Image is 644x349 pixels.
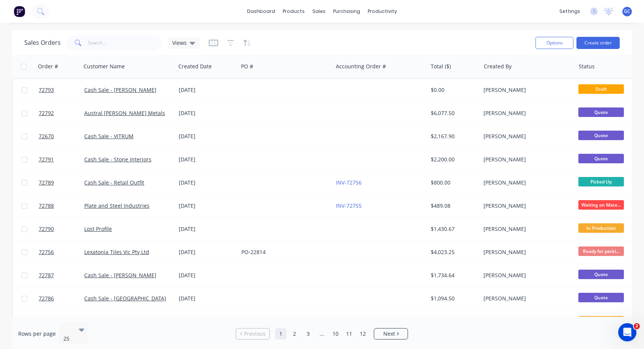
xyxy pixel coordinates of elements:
[431,202,475,210] div: $489.08
[179,295,235,302] div: [DATE]
[39,125,84,148] a: 72670
[431,156,475,163] div: $2,200.00
[431,272,475,279] div: $1,734.64
[39,194,84,217] a: 72788
[233,328,411,340] ul: Pagination
[483,272,568,279] div: [PERSON_NAME]
[39,86,54,94] span: 72793
[431,179,475,186] div: $800.00
[84,225,112,232] a: Lost Profile
[431,63,451,70] div: Total ($)
[336,63,386,70] div: Accounting Order #
[83,63,125,70] div: Customer Name
[39,171,84,194] a: 72789
[279,6,309,17] div: products
[84,248,149,256] a: Lexatonia Tiles Vic Pty Ltd
[39,264,84,287] a: 72787
[39,156,54,163] span: 72791
[275,328,287,340] a: Page 1 is your current page
[243,6,279,17] a: dashboard
[179,133,235,140] div: [DATE]
[484,63,512,70] div: Created By
[431,86,475,94] div: $0.00
[178,63,212,70] div: Created Date
[357,328,368,340] a: Page 12
[39,148,84,171] a: 72791
[483,86,568,94] div: [PERSON_NAME]
[88,35,162,51] input: Search...
[431,225,475,233] div: $1,430.67
[39,310,84,333] a: 72785
[39,202,54,210] span: 72788
[84,179,144,186] a: Cash Sale - Retail Outfit
[179,179,235,186] div: [DATE]
[624,8,630,15] span: GC
[38,63,58,70] div: Order #
[39,248,54,256] span: 72756
[578,131,624,140] span: Quote
[483,133,568,140] div: [PERSON_NAME]
[578,200,624,210] span: Waiting on Mate...
[483,156,568,163] div: [PERSON_NAME]
[431,109,475,117] div: $6,077.50
[578,246,624,256] span: Ready for packi...
[578,316,624,325] span: In Production
[241,63,253,70] div: PO #
[63,335,72,343] div: 25
[84,156,151,163] a: Cash Sale - Stone Interiors
[39,272,54,279] span: 72787
[179,156,235,163] div: [DATE]
[236,330,269,338] a: Previous page
[289,328,300,340] a: Page 2
[39,133,54,140] span: 72670
[330,328,341,340] a: Page 10
[579,63,595,70] div: Status
[179,225,235,233] div: [DATE]
[179,248,235,256] div: [DATE]
[576,37,620,49] button: Create order
[374,330,408,338] a: Next page
[39,225,54,233] span: 72790
[179,109,235,117] div: [DATE]
[316,328,328,340] a: Jump forward
[84,202,150,209] a: Plate and Steel Industries
[578,293,624,302] span: Quote
[14,6,25,17] img: Factory
[483,248,568,256] div: [PERSON_NAME]
[39,179,54,186] span: 72789
[431,133,475,140] div: $2,167.90
[84,272,156,279] a: Cash Sale - [PERSON_NAME]
[84,295,166,302] a: Cash Sale - [GEOGRAPHIC_DATA]
[179,202,235,210] div: [DATE]
[431,295,475,302] div: $1,094.50
[18,330,56,338] span: Rows per page
[634,323,640,329] span: 2
[336,202,362,209] a: INV-72755
[39,102,84,125] a: 72792
[431,248,475,256] div: $4,023.25
[483,179,568,186] div: [PERSON_NAME]
[578,223,624,233] span: In Production
[39,109,54,117] span: 72792
[172,39,187,47] span: Views
[535,37,573,49] button: Options
[244,330,266,338] span: Previous
[618,323,636,341] iframe: Intercom live chat
[302,328,314,340] a: Page 3
[24,39,61,46] h1: Sales Orders
[483,225,568,233] div: [PERSON_NAME]
[309,6,329,17] div: sales
[578,177,624,186] span: Picked Up
[179,272,235,279] div: [DATE]
[84,133,134,140] a: Cash Sale - VITRUM
[483,295,568,302] div: [PERSON_NAME]
[578,154,624,163] span: Quote
[578,84,624,94] span: Draft
[483,109,568,117] div: [PERSON_NAME]
[84,109,165,117] a: Austral [PERSON_NAME] Metals
[39,287,84,310] a: 72786
[343,328,355,340] a: Page 11
[336,179,362,186] a: INV-72756
[578,107,624,117] span: Quote
[39,295,54,302] span: 72786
